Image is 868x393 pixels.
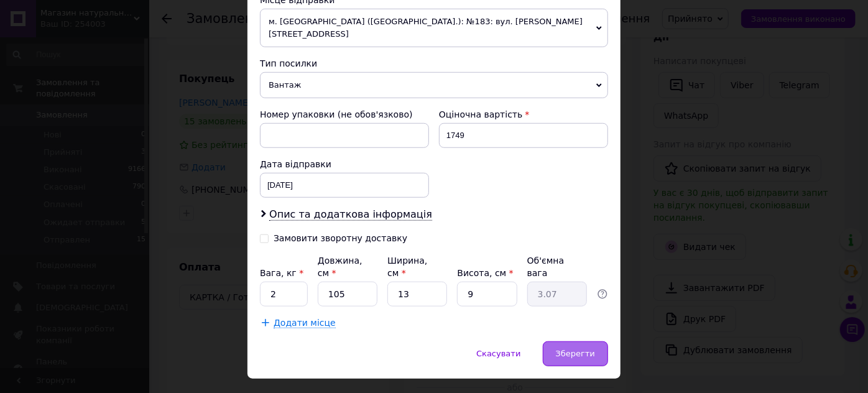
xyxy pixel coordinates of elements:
[260,158,429,170] div: Дата відправки
[269,208,432,221] span: Опис та додаткова інформація
[260,108,429,121] div: Номер упаковки (не обов'язково)
[260,9,608,47] span: м. [GEOGRAPHIC_DATA] ([GEOGRAPHIC_DATA].): №183: вул. [PERSON_NAME][STREET_ADDRESS]
[260,72,608,98] span: Вантаж
[274,318,336,328] span: Додати місце
[260,268,303,278] label: Вага, кг
[457,268,513,278] label: Висота, см
[387,256,427,278] label: Ширина, см
[260,58,317,68] span: Тип посилки
[476,349,520,358] span: Скасувати
[274,233,407,244] div: Замовити зворотну доставку
[556,349,595,358] span: Зберегти
[527,254,587,279] div: Об'ємна вага
[318,256,362,278] label: Довжина, см
[439,108,608,121] div: Оціночна вартість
